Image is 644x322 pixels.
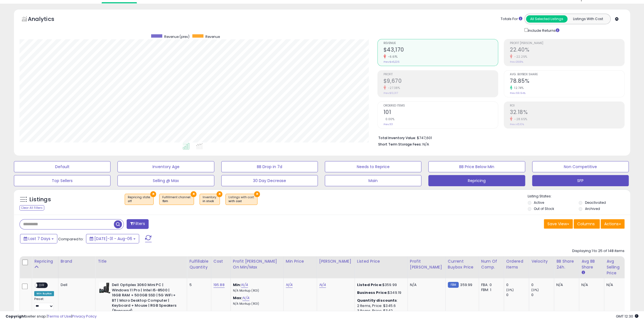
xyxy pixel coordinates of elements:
button: × [217,191,222,197]
div: 3 Items, Price: $342 [357,308,403,313]
div: 0 [506,292,529,297]
span: Profit [384,73,498,76]
div: N/A [556,282,575,287]
a: N/A [286,282,292,288]
button: Default [14,161,110,172]
button: × [254,191,260,197]
h2: 22.40% [510,47,624,54]
button: × [150,191,156,197]
div: Win BuyBox [34,291,54,296]
small: -22.25% [512,55,527,59]
small: Prev: 69.94% [510,91,525,95]
div: Brand [61,258,93,264]
label: Archived [585,206,600,211]
p: N/A Markup (ROI) [233,302,279,306]
div: Totals For [501,16,522,22]
button: Save View [544,219,573,229]
button: Top Sellers [14,175,110,186]
small: FBM [448,282,459,288]
small: -27.38% [386,86,400,90]
div: Cost [213,258,228,264]
span: Columns [577,221,595,227]
div: $359.99 [357,282,403,287]
b: Total Inventory Value: [378,135,416,140]
label: Out of Stock [534,206,554,211]
div: : [357,298,403,303]
span: Ordered Items [384,104,498,107]
div: with cost [228,199,254,203]
small: 0.00% [384,117,395,121]
img: 41VuUGU11JL._SL40_.jpg [99,282,110,294]
a: N/A [242,295,249,301]
small: Prev: 28.81% [510,60,523,64]
div: 0 [531,282,554,287]
span: Fulfillment channel : [162,195,191,204]
div: 2 Items, Price: $345.6 [357,303,403,308]
span: Avg. Buybox Share [510,73,624,76]
a: N/A [241,282,248,288]
button: × [191,191,196,197]
b: Business Price: [357,290,388,295]
div: FBM: 1 [481,287,500,292]
button: Actions [601,219,625,229]
div: N/A [410,282,441,287]
h2: 32.18% [510,109,624,117]
div: Num of Comp. [481,258,502,270]
a: Terms of Use [48,314,71,319]
h5: Analytics [28,15,65,24]
small: Prev: $13,317 [384,91,398,95]
div: Ordered Items [506,258,527,270]
b: Max: [233,295,243,301]
span: Profit [PERSON_NAME] [510,42,624,45]
div: 5 [189,282,207,287]
th: The percentage added to the cost of goods (COGS) that forms the calculator for Min & Max prices. [230,256,283,278]
small: -6.61% [386,55,398,59]
h2: $9,670 [384,78,498,85]
div: [PERSON_NAME] [319,258,352,264]
h2: 101 [384,109,498,117]
div: BB Share 24h. [556,258,577,270]
span: [DATE]-31 - Aug-06 [94,236,132,241]
span: OFF [37,283,46,288]
span: ROI [510,104,624,107]
button: 30 Day Decrease [221,175,318,186]
a: 195.88 [213,282,225,288]
div: Dell [61,282,91,287]
button: [DATE]-31 - Aug-06 [86,234,139,243]
span: 2025-08-14 12:30 GMT [616,314,638,319]
div: Fulfillable Quantity [189,258,208,270]
p: N/A Markup (ROI) [233,289,279,293]
div: FBA: 0 [481,282,500,287]
span: Repricing state : [128,195,151,204]
button: Last 7 Days [20,234,57,243]
div: Avg Selling Price [606,258,627,276]
h2: 78.85% [510,78,624,85]
a: Privacy Policy [72,314,97,319]
span: 359.99 [460,282,472,287]
div: off [128,199,151,203]
small: 12.74% [512,86,523,90]
button: All Selected Listings [526,15,567,23]
span: Revenue (prev) [164,34,190,39]
div: Title [98,258,185,264]
div: Listed Price [357,258,405,264]
div: Velocity [531,258,552,264]
span: Compared to: [58,236,84,242]
b: Min: [233,282,241,287]
button: SFP [532,175,629,186]
button: Non Competitive [532,161,629,172]
button: Listings With Cost [567,15,609,23]
small: Avg BB Share. [581,270,585,275]
p: Listing States: [528,194,630,199]
div: Current Buybox Price [448,258,476,270]
div: N/A [606,282,625,287]
div: fbm [162,199,191,203]
span: Listings with cost : [228,195,254,204]
div: Preset: [34,297,54,310]
label: Active [534,200,544,205]
div: Avg BB Share [581,258,602,270]
button: Repricing [428,175,525,186]
button: Selling @ Max [117,175,214,186]
span: Last 7 Days [28,236,50,241]
div: Include Returns [520,27,566,33]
